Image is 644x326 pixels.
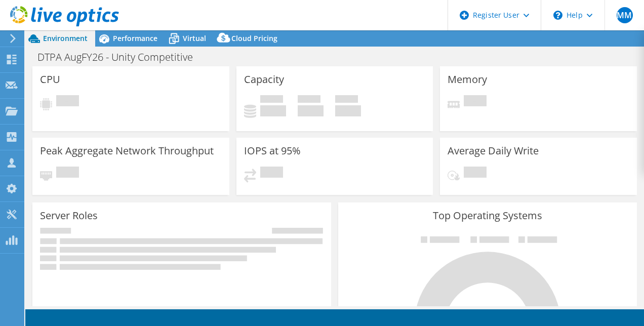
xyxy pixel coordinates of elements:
span: Pending [464,167,487,180]
h4: 0 GiB [335,105,361,116]
span: Pending [56,167,79,180]
h3: Average Daily Write [448,145,539,156]
h4: 0 GiB [260,105,286,116]
span: Pending [464,95,487,109]
h3: Server Roles [40,210,98,221]
span: Used [260,95,283,105]
h3: Top Operating Systems [346,210,629,221]
span: Total [335,95,358,105]
h3: Capacity [244,74,284,85]
h3: CPU [40,74,60,85]
h3: Memory [448,74,487,85]
span: Free [298,95,320,105]
svg: \n [553,11,562,20]
span: Performance [113,33,157,43]
span: Cloud Pricing [231,33,277,43]
span: Virtual [183,33,206,43]
span: MM [617,7,633,23]
h3: Peak Aggregate Network Throughput [40,145,214,156]
span: Pending [56,95,79,109]
h3: IOPS at 95% [244,145,301,156]
span: Pending [260,167,283,180]
h1: DTPA AugFY26 - Unity Competitive [33,52,209,63]
span: Environment [43,33,88,43]
h4: 0 GiB [298,105,324,116]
